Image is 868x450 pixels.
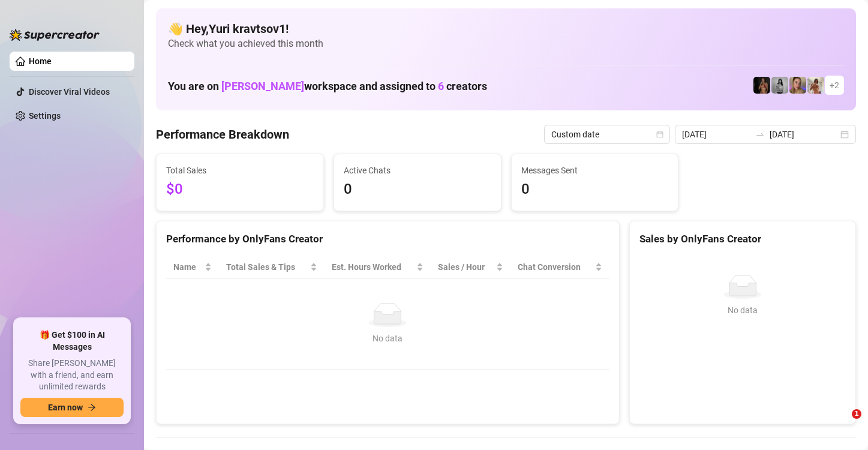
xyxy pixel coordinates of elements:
span: 1 [852,409,861,419]
span: Name [173,260,202,274]
a: Settings [29,111,61,121]
span: calendar [656,131,663,138]
img: logo-BBDzfeDw.svg [10,29,100,41]
div: Sales by OnlyFans Creator [639,231,846,247]
span: 🎁 Get $100 in AI Messages [20,329,124,353]
img: Cherry [789,77,806,94]
span: Custom date [551,125,663,143]
input: Start date [682,128,750,141]
span: Share [PERSON_NAME] with a friend, and earn unlimited rewards [20,358,124,393]
div: No data [644,304,841,317]
h1: You are on workspace and assigned to creators [168,80,487,93]
button: Earn nowarrow-right [20,398,124,417]
span: to [755,130,765,139]
img: A [771,77,788,94]
span: Total Sales [166,164,314,177]
div: Est. Hours Worked [332,260,414,274]
span: $0 [166,178,314,201]
img: D [753,77,770,94]
span: Check what you achieved this month [168,37,844,50]
span: arrow-right [88,403,96,412]
span: Messages Sent [521,164,669,177]
th: Sales / Hour [431,256,511,279]
th: Chat Conversion [510,256,609,279]
th: Total Sales & Tips [219,256,325,279]
span: + 2 [830,79,839,92]
input: End date [770,128,838,141]
span: 6 [438,80,444,92]
span: Chat Conversion [518,260,592,274]
div: No data [178,332,597,345]
h4: 👋 Hey, Yuri kravtsov1 ! [168,20,844,37]
a: Discover Viral Videos [29,87,110,97]
span: swap-right [755,130,765,139]
h4: Performance Breakdown [156,126,289,143]
div: Performance by OnlyFans Creator [166,231,609,247]
th: Name [166,256,219,279]
span: 0 [344,178,491,201]
span: Sales / Hour [438,260,494,274]
span: Active Chats [344,164,491,177]
iframe: Intercom live chat [827,409,856,438]
span: [PERSON_NAME] [221,80,304,92]
a: Home [29,56,52,66]
span: Earn now [48,403,83,412]
span: Total Sales & Tips [226,260,308,274]
span: 0 [521,178,669,201]
img: Green [807,77,824,94]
